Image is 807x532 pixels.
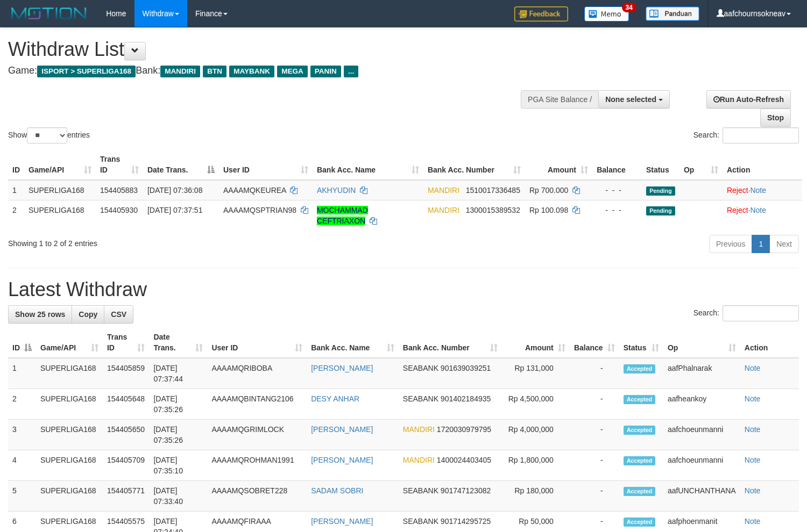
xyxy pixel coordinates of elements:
a: Note [745,486,761,495]
input: Search: [723,305,799,321]
td: 2 [8,200,24,231]
div: - - - [597,205,638,215]
th: Bank Acc. Name: activate to sort column ascending [307,327,399,358]
td: Rp 1,800,000 [502,450,570,481]
td: SUPERLIGA168 [24,180,96,200]
td: - [570,389,619,420]
td: SUPERLIGA168 [24,200,96,231]
span: SEABANK [403,486,438,495]
span: Copy 1720030979795 to clipboard [437,425,491,434]
span: SEABANK [403,364,438,372]
div: - - - [597,185,638,196]
th: ID [8,149,24,180]
th: Trans ID: activate to sort column ascending [103,327,150,358]
th: Date Trans.: activate to sort column ascending [149,327,207,358]
td: 3 [8,420,36,450]
a: Previous [709,235,752,253]
th: Action [723,149,802,180]
a: CSV [104,305,133,323]
span: Copy [79,310,97,319]
a: MOCHAMMAD CEFTRIAXON [317,206,368,225]
span: 154405930 [100,206,138,214]
td: - [570,481,619,512]
a: SADAM SOBRI [311,486,363,495]
a: Note [745,394,761,403]
span: Rp 700.000 [529,186,568,195]
span: Copy 901714295725 to clipboard [441,517,491,526]
span: Copy 1400024403405 to clipboard [437,456,491,464]
span: Copy 1510017336485 to clipboard [466,186,520,195]
td: AAAAMQSOBRET228 [207,481,307,512]
td: AAAAMQGRIMLOCK [207,420,307,450]
span: AAAAMQKEUREA [223,186,286,195]
img: Feedback.jpg [514,6,568,21]
td: aafchoeunmanni [663,420,740,450]
span: Copy 1300015389532 to clipboard [466,206,520,214]
td: aafchoeunmanni [663,450,740,481]
th: Balance [592,149,642,180]
img: panduan.png [646,6,699,21]
a: 1 [752,235,770,253]
span: Accepted [624,517,656,527]
span: MAYBANK [229,66,274,77]
td: · [723,200,802,231]
td: · [723,180,802,200]
select: Showentries [27,127,67,143]
span: Pending [646,186,675,196]
th: Status [642,149,679,180]
th: Bank Acc. Name: activate to sort column ascending [313,149,423,180]
span: Copy 901402184935 to clipboard [441,394,491,403]
td: Rp 4,000,000 [502,420,570,450]
span: MANDIRI [160,66,200,77]
td: - [570,358,619,389]
a: Copy [72,305,104,323]
td: SUPERLIGA168 [36,358,103,389]
a: Reject [727,206,748,214]
a: Note [745,517,761,526]
a: Next [769,235,799,253]
span: MANDIRI [403,425,435,434]
span: MANDIRI [428,186,459,195]
td: AAAAMQBINTANG2106 [207,389,307,420]
a: Show 25 rows [8,305,72,323]
th: Balance: activate to sort column ascending [570,327,619,358]
td: 154405650 [103,420,150,450]
span: AAAAMQSPTRIAN98 [223,206,296,214]
td: [DATE] 07:33:40 [149,481,207,512]
th: Amount: activate to sort column ascending [525,149,592,180]
td: AAAAMQROHMAN1991 [207,450,307,481]
span: 154405883 [100,186,138,195]
td: [DATE] 07:35:26 [149,420,207,450]
a: Reject [727,186,748,195]
th: User ID: activate to sort column ascending [219,149,313,180]
a: Stop [760,109,791,127]
td: 154405771 [103,481,150,512]
span: PANIN [310,66,341,77]
td: [DATE] 07:35:10 [149,450,207,481]
th: Amount: activate to sort column ascending [502,327,570,358]
td: 1 [8,180,24,200]
td: 2 [8,389,36,420]
img: Button%20Memo.svg [584,6,629,21]
td: 5 [8,481,36,512]
button: None selected [598,90,670,109]
a: [PERSON_NAME] [311,425,373,434]
span: Accepted [624,456,656,465]
a: Note [745,425,761,434]
td: AAAAMQRIBOBA [207,358,307,389]
span: Rp 100.098 [529,206,568,214]
a: Note [745,456,761,464]
span: Accepted [624,487,656,496]
input: Search: [723,127,799,143]
th: Action [740,327,799,358]
th: Status: activate to sort column ascending [619,327,663,358]
span: Accepted [624,395,656,404]
td: Rp 180,000 [502,481,570,512]
span: SEABANK [403,517,438,526]
td: Rp 131,000 [502,358,570,389]
th: Bank Acc. Number: activate to sort column ascending [423,149,525,180]
span: 34 [622,3,636,12]
span: Pending [646,206,675,215]
span: MANDIRI [428,206,459,214]
div: PGA Site Balance / [521,90,598,109]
